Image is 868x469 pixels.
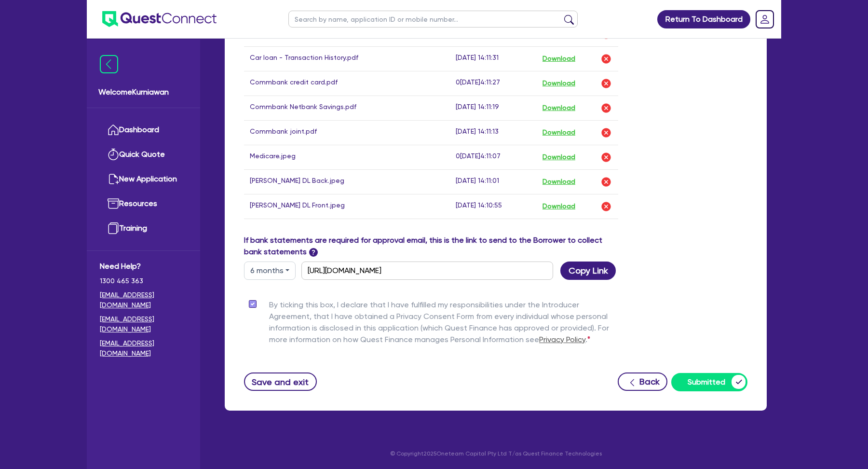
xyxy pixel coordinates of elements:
[100,216,187,241] a: Training
[100,276,187,286] span: 1300 465 363
[539,335,585,344] a: Privacy Policy
[450,169,536,194] td: [DATE] 14:11:01
[600,53,612,65] img: delete-icon
[618,372,667,391] button: Back
[244,46,450,71] td: Car loan - Transaction History.pdf
[100,55,118,73] img: icon-menu-close
[244,234,618,258] label: If bank statements are required for approval email, this is the link to send to the Borrower to c...
[309,248,318,257] span: ?
[600,152,612,163] img: delete-icon
[244,71,450,96] td: Commbank credit card.pdf
[542,53,576,65] button: Download
[100,192,187,216] a: Resources
[450,145,536,169] td: 0[DATE]4:11:07
[244,372,317,391] button: Save and exit
[102,11,217,27] img: quest-connect-logo-blue
[542,102,576,114] button: Download
[450,71,536,96] td: 0[DATE]4:11:27
[244,169,450,194] td: [PERSON_NAME] DL Back.jpeg
[542,126,576,139] button: Download
[218,449,773,458] p: © Copyright 2025 Oneteam Capital Pty Ltd T/as Quest Finance Technologies
[288,11,578,28] input: Search by name, application ID or mobile number...
[98,86,189,98] span: Welcome Kurniawan
[657,10,750,28] a: Return To Dashboard
[600,176,612,188] img: delete-icon
[542,176,576,188] button: Download
[100,290,187,310] a: [EMAIL_ADDRESS][DOMAIN_NAME]
[100,167,187,192] a: New Application
[100,314,187,334] a: [EMAIL_ADDRESS][DOMAIN_NAME]
[269,299,618,349] label: By ticking this box, I declare that I have fulfilled my responsibilities under the Introducer Agr...
[600,78,612,89] img: delete-icon
[108,198,119,209] img: resources
[244,120,450,145] td: Commbank joint.pdf
[542,77,576,90] button: Download
[450,96,536,120] td: [DATE] 14:11:19
[450,120,536,145] td: [DATE] 14:11:13
[752,7,777,32] a: Dropdown toggle
[108,149,119,160] img: quick-quote
[450,46,536,71] td: [DATE] 14:11:31
[100,338,187,359] a: [EMAIL_ADDRESS][DOMAIN_NAME]
[542,200,576,213] button: Download
[244,262,296,280] button: Dropdown toggle
[542,151,576,164] button: Download
[671,373,747,391] button: Submitted
[108,173,119,185] img: new-application
[600,201,612,212] img: delete-icon
[600,102,612,114] img: delete-icon
[450,194,536,219] td: [DATE] 14:10:55
[100,142,187,167] a: Quick Quote
[244,194,450,219] td: [PERSON_NAME] DL Front.jpeg
[244,96,450,120] td: Commbank Netbank Savings.pdf
[100,261,187,272] span: Need Help?
[108,222,119,234] img: training
[100,118,187,142] a: Dashboard
[244,145,450,169] td: Medicare.jpeg
[600,127,612,138] img: delete-icon
[560,262,616,280] button: Copy Link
